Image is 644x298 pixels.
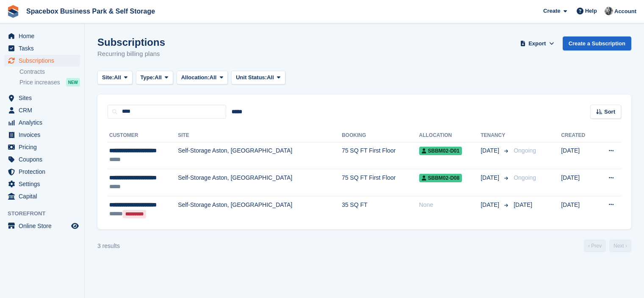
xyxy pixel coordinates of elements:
[181,73,210,82] span: Allocation:
[19,78,80,87] a: Price increases NEW
[155,73,162,82] span: All
[4,55,80,67] a: menu
[108,129,178,142] th: Customer
[231,71,285,85] button: Unit Status: All
[342,142,419,169] td: 75 SQ FT First Floor
[481,201,501,209] span: [DATE]
[4,104,80,116] a: menu
[543,7,560,15] span: Create
[4,178,80,190] a: menu
[342,129,419,142] th: Booking
[19,68,80,76] a: Contracts
[102,73,114,82] span: Site:
[419,129,481,142] th: Allocation
[514,147,536,154] span: Ongoing
[178,169,342,196] td: Self-Storage Aston, [GEOGRAPHIC_DATA]
[4,129,80,141] a: menu
[19,190,69,202] span: Capital
[4,166,80,178] a: menu
[481,146,501,155] span: [DATE]
[481,129,510,142] th: Tenancy
[419,201,481,209] div: None
[178,196,342,223] td: Self-Storage Aston, [GEOGRAPHIC_DATA]
[514,201,532,208] span: [DATE]
[4,30,80,42] a: menu
[19,178,69,190] span: Settings
[419,147,462,155] span: SBBM02-D01
[4,92,80,104] a: menu
[342,169,419,196] td: 75 SQ FT First Floor
[8,209,84,218] span: Storefront
[585,7,597,15] span: Help
[561,196,596,223] td: [DATE]
[19,129,69,141] span: Invoices
[582,240,633,252] nav: Page
[342,196,419,223] td: 35 SQ FT
[210,73,217,82] span: All
[4,117,80,128] a: menu
[4,141,80,153] a: menu
[614,7,636,16] span: Account
[19,153,69,165] span: Coupons
[4,220,80,232] a: menu
[97,49,165,59] p: Recurring billing plans
[66,78,80,86] div: NEW
[584,240,606,252] a: Previous
[97,36,165,48] h1: Subscriptions
[177,71,228,85] button: Allocation: All
[561,129,596,142] th: Created
[4,153,80,165] a: menu
[514,174,536,181] span: Ongoing
[19,117,69,128] span: Analytics
[19,166,69,178] span: Protection
[141,73,155,82] span: Type:
[561,142,596,169] td: [DATE]
[561,169,596,196] td: [DATE]
[605,7,613,15] img: SUDIPTA VIRMANI
[23,4,158,18] a: Spacebox Business Park & Self Storage
[519,36,556,50] button: Export
[604,108,615,116] span: Sort
[178,129,342,142] th: Site
[19,92,69,104] span: Sites
[70,221,80,231] a: Preview store
[114,73,121,82] span: All
[609,240,631,252] a: Next
[4,190,80,202] a: menu
[419,174,462,182] span: SBBM02-D08
[136,71,173,85] button: Type: All
[528,39,546,48] span: Export
[97,71,133,85] button: Site: All
[97,242,120,251] div: 3 results
[4,42,80,54] a: menu
[19,55,69,67] span: Subscriptions
[178,142,342,169] td: Self-Storage Aston, [GEOGRAPHIC_DATA]
[481,173,501,182] span: [DATE]
[236,73,267,82] span: Unit Status:
[19,104,69,116] span: CRM
[19,30,69,42] span: Home
[19,78,60,86] span: Price increases
[19,141,69,153] span: Pricing
[19,42,69,54] span: Tasks
[7,5,19,18] img: stora-icon-8386f47178a22dfd0bd8f6a31ec36ba5ce8667c1dd55bd0f319d3a0aa187defe.svg
[563,36,631,50] a: Create a Subscription
[267,73,274,82] span: All
[19,220,69,232] span: Online Store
